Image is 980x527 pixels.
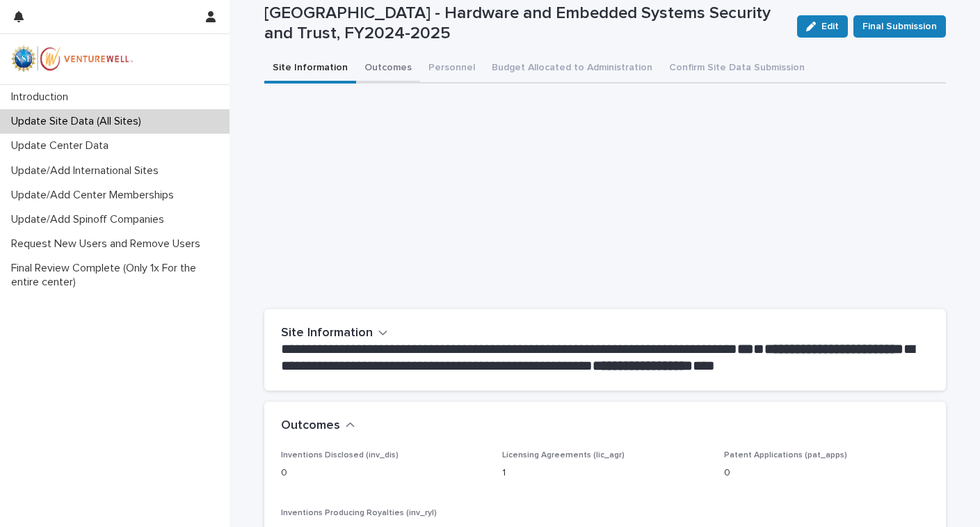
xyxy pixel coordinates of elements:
span: Edit [821,22,839,31]
span: Final Submission [862,19,937,33]
p: Update Center Data [6,139,120,152]
button: Personnel [420,54,483,84]
p: Request New Users and Remove Users [6,237,211,251]
span: Licensing Agreements (lic_agr) [502,451,625,459]
button: Site Information [264,54,356,84]
img: mWhVGmOKROS2pZaMU8FQ [11,45,134,73]
p: Update/Add Center Memberships [6,189,185,202]
span: Inventions Disclosed (inv_dis) [281,451,399,459]
button: Final Submission [853,15,946,38]
span: Patent Applications (pat_apps) [724,451,847,459]
p: 0 [281,466,486,480]
p: 1 [502,466,707,480]
p: [GEOGRAPHIC_DATA] - Hardware and Embedded Systems Security and Trust, FY2024-2025 [264,3,786,44]
h2: Site Information [281,326,373,341]
button: Outcomes [356,54,420,84]
p: Introduction [6,91,79,104]
button: Confirm Site Data Submission [661,54,813,84]
p: 0 [724,466,929,480]
p: Update/Add International Sites [6,164,170,178]
button: Site Information [281,326,388,341]
h2: Outcomes [281,418,340,434]
p: Update Site Data (All Sites) [6,115,152,128]
p: Final Review Complete (Only 1x For the entire center) [6,262,230,288]
button: Budget Allocated to Administration [483,54,661,84]
button: Outcomes [281,418,355,434]
span: Inventions Producing Royalties (inv_ryl) [281,509,437,517]
p: Update/Add Spinoff Companies [6,213,175,226]
button: Edit [797,15,848,38]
